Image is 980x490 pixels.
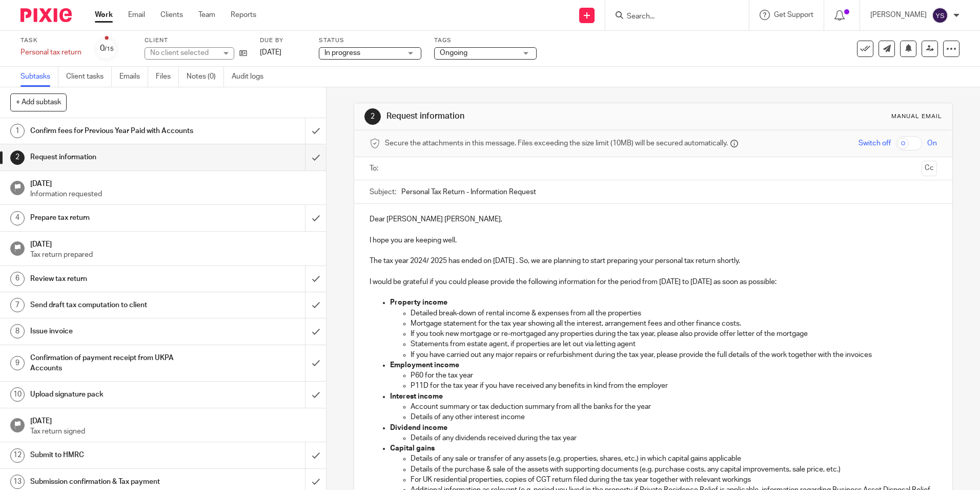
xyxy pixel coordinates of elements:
h1: Send draft tax computation to client [30,297,207,313]
h1: [DATE] [30,413,316,426]
h1: Request information [386,111,675,122]
h1: [DATE] [30,176,316,189]
i: Files are stored in Pixie and a secure link is sent to the message recipient. [730,140,738,147]
div: 10 [10,387,25,402]
a: Clients [160,10,183,20]
p: I would be grateful if you could please provide the following information for the period from [DA... [370,277,936,287]
a: Client tasks [66,67,112,87]
div: Mark as done [305,442,326,468]
a: Send new email to Angela Vivien Dang [879,41,895,57]
div: Mark as done [305,318,326,344]
button: Cc [922,161,937,176]
h1: Prepare tax return [30,210,207,225]
a: Reassign task [922,41,938,57]
h1: Submission confirmation & Tax payment [30,474,207,489]
a: Work [95,10,113,20]
span: Get Support [774,11,813,18]
p: Information requested [30,189,316,199]
h1: Confirmation of payment receipt from UKPA Accounts [30,350,207,376]
p: For UK residential properties, copies of CGT return filed during the tax year together with relev... [411,475,936,485]
a: Email [128,10,145,20]
a: Files [156,67,179,87]
p: If you took new mortgage or re-mortgaged any properties during the tax year, please also provide ... [411,329,936,339]
p: Details of any sale or transfer of any assets (e.g. properties, shares, etc.) in which capital ga... [411,454,936,464]
i: Open client page [239,49,247,57]
strong: Property income [390,299,447,306]
div: 12 [10,448,25,463]
div: Mark as done [305,345,326,382]
label: Due by [260,36,306,45]
div: Mark as done [305,292,326,318]
div: Mark as done [305,144,326,170]
div: 2 [10,150,25,165]
p: Detailed break-down of rental income & expenses from all the properties [411,308,936,318]
h1: Confirm fees for Previous Year Paid with Accounts [30,123,207,139]
div: 8 [10,324,25,338]
div: No client selected [150,48,217,58]
h1: Request information [30,149,207,165]
label: To: [370,163,381,174]
img: svg%3E [932,7,948,24]
label: Client [145,36,247,45]
a: Team [198,10,215,20]
p: The tax year 2024/ 2025 has ended on [DATE] . So, we are planning to start preparing your persona... [370,256,936,266]
p: P11D for the tax year if you have received any benefits in kind from the employer [411,381,936,391]
input: Search [626,12,718,22]
img: Pixie [21,8,72,22]
div: 13 [10,475,25,489]
div: 1 [10,124,25,138]
strong: Interest income [390,393,443,400]
span: Secure the attachments in this message. Files exceeding the size limit (10MB) will be secured aut... [385,138,728,148]
span: In progress [324,49,360,56]
label: Subject: [370,187,396,197]
div: 6 [10,272,25,286]
strong: Capital gains [390,445,435,452]
span: Ongoing [440,49,467,56]
span: On [927,138,937,148]
a: Notes (0) [187,67,224,87]
p: [PERSON_NAME] [870,10,927,20]
div: 7 [10,298,25,312]
div: Personal tax return [21,47,81,58]
p: Account summary or tax deduction summary from all the banks for the year [411,402,936,412]
p: P60 for the tax year [411,370,936,381]
a: Audit logs [232,67,271,87]
strong: Dividend income [390,424,447,431]
div: Mark as done [305,382,326,407]
p: Details of any other interest income [411,412,936,422]
small: /15 [105,46,114,52]
div: 9 [10,356,25,370]
button: Snooze task [900,41,916,57]
div: 0 [100,43,114,54]
p: Dear [PERSON_NAME] [PERSON_NAME], [370,214,936,224]
label: Tags [434,36,537,45]
h1: Issue invoice [30,324,207,339]
h1: [DATE] [30,237,316,250]
label: Task [21,36,81,45]
div: Mark as done [305,118,326,144]
div: Mark as done [305,205,326,231]
span: Switch off [859,138,891,148]
p: Tax return prepared [30,250,316,260]
label: Status [319,36,421,45]
a: Subtasks [21,67,58,87]
p: Details of the purchase & sale of the assets with supporting documents (e.g. purchase costs, any ... [411,464,936,475]
p: Tax return signed [30,426,316,437]
div: Manual email [891,112,942,121]
h1: Upload signature pack [30,387,207,402]
p: I hope you are keeping well. [370,235,936,246]
div: 4 [10,211,25,225]
h1: Review tax return [30,271,207,287]
p: Statements from estate agent, if properties are let out via letting agent [411,339,936,349]
p: If you have carried out any major repairs or refurbishment during the tax year, please provide th... [411,350,936,360]
div: 2 [364,108,381,125]
h1: Submit to HMRC [30,447,207,463]
strong: Employment income [390,362,459,369]
button: + Add subtask [10,93,67,111]
a: Reports [231,10,256,20]
a: Emails [119,67,148,87]
p: Details of any dividends received during the tax year [411,433,936,443]
div: Mark as done [305,266,326,292]
span: [DATE] [260,49,281,56]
